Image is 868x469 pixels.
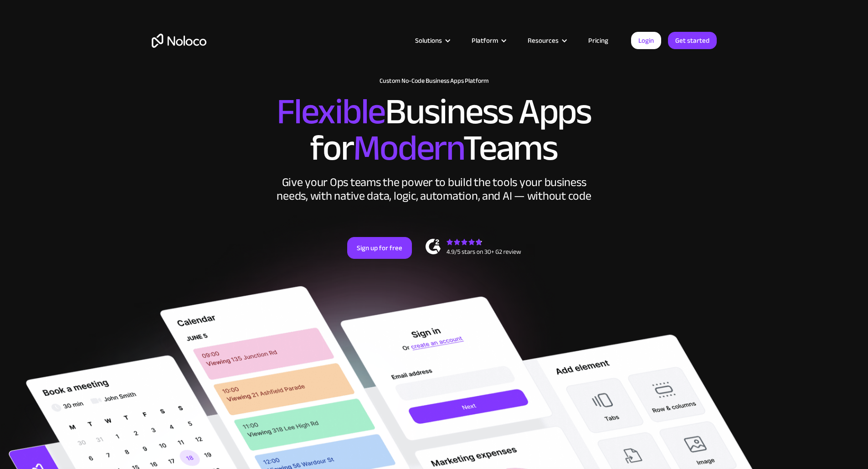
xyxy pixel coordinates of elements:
span: Flexible [277,78,385,146]
a: Sign up for free [347,237,412,259]
div: Resources [528,35,559,46]
div: Solutions [415,35,442,46]
div: Platform [460,35,516,46]
div: Solutions [404,35,460,46]
div: Give your Ops teams the power to build the tools your business needs, with native data, logic, au... [275,176,594,203]
a: Pricing [577,35,620,46]
a: Get started [668,32,717,49]
h2: Business Apps for Teams [152,94,717,166]
div: Platform [472,35,498,46]
a: Login [631,32,661,49]
div: Resources [516,35,577,46]
span: Modern [353,114,463,182]
a: home [152,34,206,48]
